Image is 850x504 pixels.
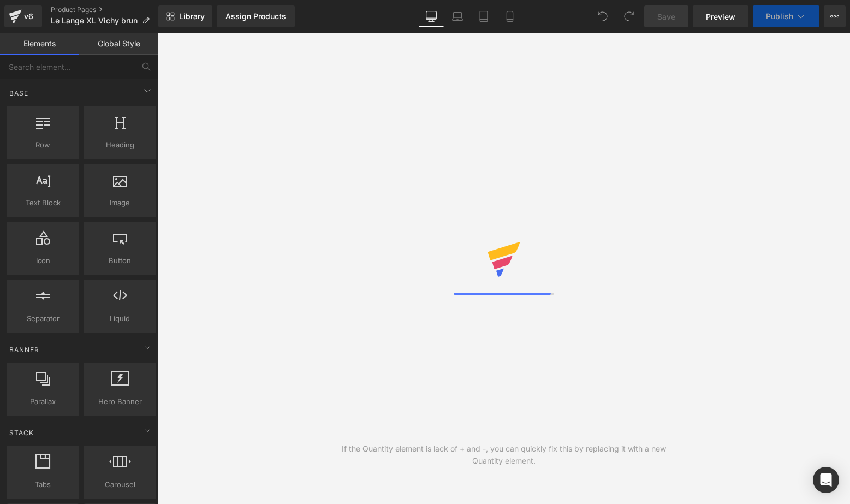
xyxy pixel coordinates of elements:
span: Le Lange XL Vichy brun [51,16,138,25]
button: More [824,5,846,27]
span: Image [87,197,153,209]
a: Global Style [79,33,158,55]
button: Redo [618,5,640,27]
span: Preview [706,11,735,22]
span: Carousel [87,479,153,490]
div: v6 [22,9,35,23]
span: Publish [766,12,793,21]
span: Heading [87,139,153,151]
span: Separator [10,313,76,324]
button: Undo [592,5,614,27]
div: If the Quantity element is lack of + and -, you can quickly fix this by replacing it with a new Q... [331,443,677,467]
span: Liquid [87,313,153,324]
span: Parallax [10,396,76,407]
span: Banner [8,345,40,355]
span: Hero Banner [87,396,153,407]
button: Publish [753,5,819,27]
a: Preview [693,5,748,27]
span: Button [87,255,153,266]
a: v6 [4,5,42,27]
a: Tablet [471,5,497,27]
span: Stack [8,428,35,438]
span: Tabs [10,479,76,490]
a: Laptop [444,5,471,27]
span: Text Block [10,197,76,209]
div: Assign Products [225,12,286,21]
div: Open Intercom Messenger [813,467,839,493]
a: Desktop [418,5,444,27]
a: Mobile [497,5,523,27]
span: Base [8,88,29,98]
a: Product Pages [51,5,158,14]
a: New Library [158,5,212,27]
span: Row [10,139,76,151]
span: Icon [10,255,76,266]
span: Save [657,11,675,22]
span: Library [179,11,205,21]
